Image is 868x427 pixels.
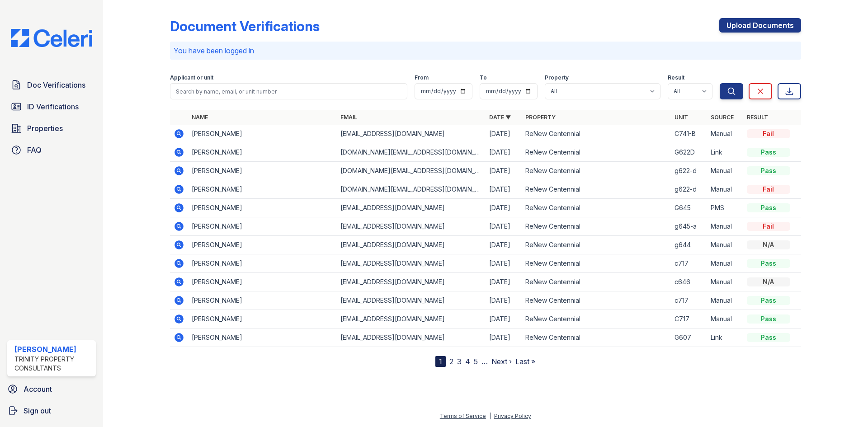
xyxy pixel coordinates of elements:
td: G622D [671,143,707,162]
td: [PERSON_NAME] [188,291,337,310]
td: [EMAIL_ADDRESS][DOMAIN_NAME] [337,328,486,347]
td: Link [707,328,743,347]
a: Terms of Service [440,413,486,419]
a: Date ▼ [489,114,511,121]
td: Manual [707,125,743,143]
label: Applicant or unit [170,74,213,81]
div: | [489,413,491,419]
div: [PERSON_NAME] [14,344,92,355]
td: [PERSON_NAME] [188,180,337,199]
div: Pass [747,259,790,268]
td: [PERSON_NAME] [188,310,337,328]
td: [DOMAIN_NAME][EMAIL_ADDRESS][DOMAIN_NAME] [337,162,486,180]
div: Pass [747,333,790,342]
td: [EMAIL_ADDRESS][DOMAIN_NAME] [337,291,486,310]
td: [PERSON_NAME] [188,328,337,347]
a: 3 [457,357,462,366]
div: Fail [747,222,790,231]
a: Next › [491,357,512,366]
td: [EMAIL_ADDRESS][DOMAIN_NAME] [337,199,486,217]
span: … [481,356,488,367]
td: Manual [707,162,743,180]
label: Result [668,74,684,81]
td: [PERSON_NAME] [188,162,337,180]
label: Property [545,74,569,81]
td: ReNew Centennial [522,199,670,217]
a: ID Verifications [7,98,96,116]
td: Manual [707,310,743,328]
td: Link [707,143,743,162]
a: Source [711,114,734,121]
td: [DATE] [486,328,522,347]
td: [DATE] [486,125,522,143]
td: [DATE] [486,217,522,236]
a: Unit [675,114,688,121]
a: Upload Documents [719,18,801,33]
p: You have been logged in [174,45,797,56]
div: Fail [747,185,790,194]
a: FAQ [7,141,96,159]
label: From [415,74,429,81]
div: Pass [747,314,790,324]
div: 1 [435,356,446,367]
td: [PERSON_NAME] [188,217,337,236]
td: [PERSON_NAME] [188,125,337,143]
label: To [480,74,487,81]
td: g622-d [671,162,707,180]
td: g622-d [671,180,707,199]
a: Properties [7,119,96,137]
td: [PERSON_NAME] [188,199,337,217]
td: [DATE] [486,236,522,254]
span: Sign out [24,405,51,416]
a: Email [340,114,357,121]
div: Document Verifications [170,18,320,34]
td: Manual [707,236,743,254]
div: Pass [747,166,790,175]
td: ReNew Centennial [522,254,670,273]
input: Search by name, email, or unit number [170,83,407,99]
td: [DATE] [486,273,522,291]
img: CE_Logo_Blue-a8612792a0a2168367f1c8372b55b34899dd931a85d93a1a3d3e32e68fde9ad4.png [4,29,99,47]
div: Pass [747,296,790,305]
td: [DATE] [486,310,522,328]
td: ReNew Centennial [522,328,670,347]
td: ReNew Centennial [522,236,670,254]
td: ReNew Centennial [522,162,670,180]
div: Trinity Property Consultants [14,355,92,373]
td: Manual [707,180,743,199]
td: Manual [707,291,743,310]
td: g645-a [671,217,707,236]
td: [PERSON_NAME] [188,254,337,273]
td: g644 [671,236,707,254]
button: Sign out [4,402,99,420]
div: Pass [747,148,790,157]
span: Account [24,384,52,394]
a: Privacy Policy [494,413,531,419]
a: 5 [474,357,478,366]
div: N/A [747,240,790,249]
td: ReNew Centennial [522,125,670,143]
td: [PERSON_NAME] [188,273,337,291]
td: ReNew Centennial [522,217,670,236]
td: c646 [671,273,707,291]
td: [DATE] [486,199,522,217]
td: C741-B [671,125,707,143]
td: ReNew Centennial [522,273,670,291]
td: [DOMAIN_NAME][EMAIL_ADDRESS][DOMAIN_NAME] [337,180,486,199]
a: 2 [449,357,453,366]
a: 4 [465,357,470,366]
div: N/A [747,277,790,286]
a: Doc Verifications [7,76,96,94]
td: Manual [707,254,743,273]
td: ReNew Centennial [522,143,670,162]
td: [DATE] [486,254,522,273]
td: PMS [707,199,743,217]
td: [DATE] [486,180,522,199]
td: ReNew Centennial [522,310,670,328]
td: Manual [707,273,743,291]
td: C717 [671,310,707,328]
td: c717 [671,254,707,273]
td: [EMAIL_ADDRESS][DOMAIN_NAME] [337,125,486,143]
td: [DOMAIN_NAME][EMAIL_ADDRESS][DOMAIN_NAME] [337,143,486,162]
td: [EMAIL_ADDRESS][DOMAIN_NAME] [337,254,486,273]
